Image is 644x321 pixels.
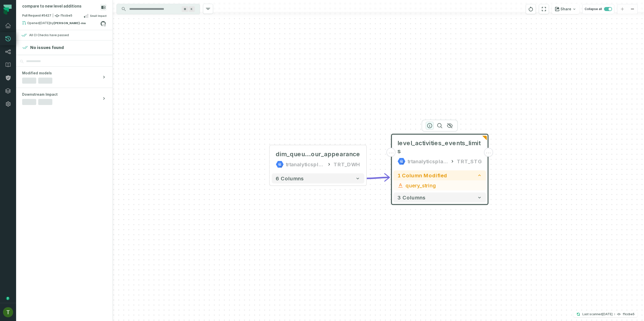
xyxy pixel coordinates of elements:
[90,14,106,18] span: Small Impact
[387,148,396,157] div: loading
[286,160,325,168] div: trtanalyticsplatform
[486,150,491,154] span: ...
[22,71,52,76] span: Modified models
[311,150,360,158] span: our_appearance
[484,148,493,157] div: loading
[22,4,82,9] div: compare to new level additions
[22,21,100,27] div: Opened by
[334,160,360,168] div: TRT_DWH
[602,312,613,316] relative-time: Oct 11, 2025, 9:33 AM GMT+3
[366,177,389,178] g: Edge from a6f17fc7bb0580904e13b7a7700c8a3a to 9f343462298499221459185b18140bba
[29,33,69,37] div: All CI Checks have passed
[276,150,311,158] span: dim_queue_insertion_h
[408,157,448,165] div: trtanalyticsplatform
[182,6,188,12] span: Press ⌘ + K to focus the search bar
[406,182,482,189] span: query_string
[6,296,10,301] div: Tooltip anchor
[276,175,304,181] span: 6 columns
[30,44,64,50] h4: No issues found
[397,182,404,188] span: string
[552,4,579,14] button: Share
[54,22,86,25] strong: paz-nakash-ma
[623,313,634,316] h4: f1ccbe5
[573,311,637,317] button: Last scanned[DATE] 9:33:21 AMf1ccbe5
[3,307,13,317] img: avatar of Tomer Galun
[627,4,637,14] button: zoom out
[22,13,72,18] span: Pull Request #5427 f1ccbe5
[582,4,614,14] button: Collapse all
[397,194,426,200] span: 3 columns
[16,88,112,109] button: Downstream Impact
[16,67,112,88] button: Modified models
[22,92,58,97] span: Downstream Impact
[397,139,482,155] span: level_activities_events_limits
[393,180,486,190] button: query_string
[397,172,447,178] span: 1 column modified
[100,20,106,27] a: View on github
[388,150,394,154] span: ...
[39,21,50,25] relative-time: Sep 29, 2025, 1:55 PM GMT+3
[582,312,613,317] p: Last scanned
[189,6,195,12] span: Press ⌘ + K to focus the search bar
[276,150,360,158] div: dim_queue_insertion_hour_appearance
[457,157,482,165] div: TRT_STG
